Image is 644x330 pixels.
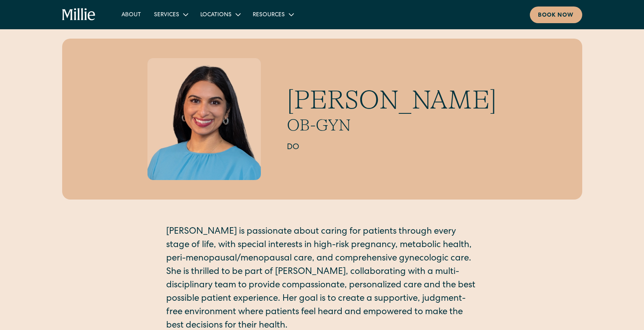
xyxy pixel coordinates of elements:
[194,8,246,21] div: Locations
[287,115,497,135] h2: OB-GYN
[62,8,96,21] a: home
[530,7,582,23] a: Book now
[115,8,147,21] a: About
[246,8,299,21] div: Resources
[287,141,497,154] h2: DO
[166,226,478,266] p: [PERSON_NAME] is passionate about caring for patients through every stage of life, with special i...
[154,11,179,20] div: Services
[287,85,497,116] h1: [PERSON_NAME]
[200,11,232,20] div: Locations
[147,8,194,21] div: Services
[538,11,574,20] div: Book now
[253,11,285,20] div: Resources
